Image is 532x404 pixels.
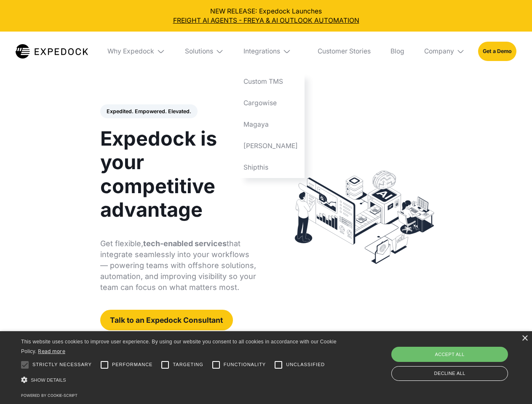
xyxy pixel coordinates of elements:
[31,377,66,383] span: Show details
[178,32,230,71] div: Solutions
[417,32,471,71] div: Company
[143,239,227,248] strong: tech-enabled services
[107,47,154,56] div: Why Expedock
[424,47,454,56] div: Company
[100,310,233,330] a: Talk to an Expedock Consultant
[32,361,92,368] span: Strictly necessary
[237,135,305,157] a: [PERSON_NAME]
[237,93,305,114] a: Cargowise
[21,393,78,398] a: Powered by cookie-script
[112,361,153,368] span: Performance
[21,339,337,354] span: This website uses cookies to improve user experience. By using our website you consent to all coo...
[237,71,305,178] nav: Integrations
[100,127,257,221] h1: Expedock is your competitive advantage
[38,348,65,354] a: Read more
[237,157,305,178] a: Shipthis
[185,47,213,56] div: Solutions
[7,16,526,25] a: FREIGHT AI AGENTS - FREYA & AI OUTLOOK AUTOMATION
[478,42,516,61] a: Get a Demo
[311,32,377,71] a: Customer Stories
[21,375,340,386] div: Show details
[243,47,280,56] div: Integrations
[237,71,305,93] a: Custom TMS
[237,114,305,135] a: Magaya
[384,32,411,71] a: Blog
[101,32,172,71] div: Why Expedock
[392,313,532,404] iframe: Chat Widget
[7,7,526,25] div: NEW RELEASE: Expedock Launches
[100,238,257,293] p: Get flexible, that integrate seamlessly into your workflows — powering teams with offshore soluti...
[237,32,305,71] div: Integrations
[286,361,325,368] span: Unclassified
[224,361,266,368] span: Functionality
[173,361,203,368] span: Targeting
